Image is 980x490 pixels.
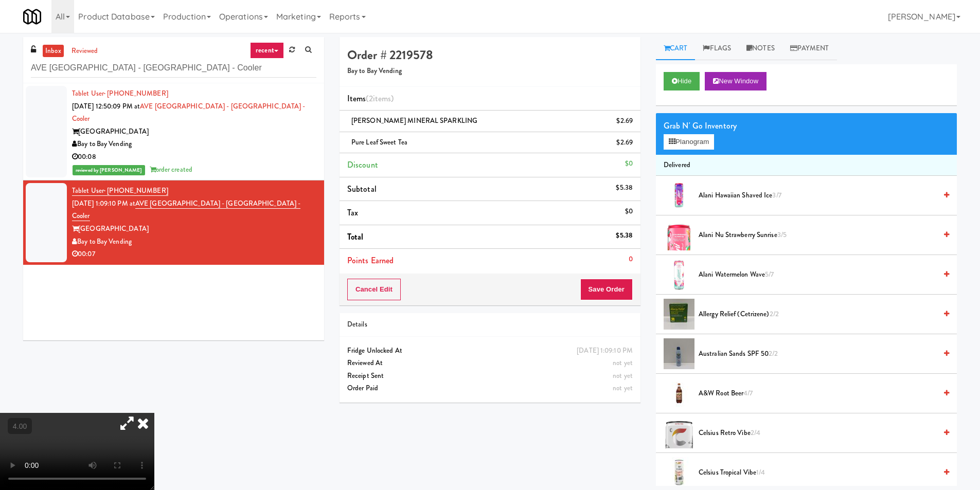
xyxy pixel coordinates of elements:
[347,279,401,300] button: Cancel Edit
[699,229,936,242] span: Alani Nu Strawberry Sunrise
[72,101,305,124] a: AVE [GEOGRAPHIC_DATA] - [GEOGRAPHIC_DATA] - Cooler
[705,72,767,90] button: New Window
[69,45,101,58] a: reviewed
[782,37,837,60] a: Payment
[347,183,377,195] span: Subtotal
[694,308,949,321] div: Allergy Relief (Cetrizene)2/2
[72,186,168,196] a: Tablet User· [PHONE_NUMBER]
[613,383,633,393] span: not yet
[347,207,358,219] span: Tax
[743,388,753,398] span: 4/7
[616,229,633,242] div: $5.38
[699,427,936,440] span: Celsius Retro Vibe
[72,151,316,164] div: 00:08
[656,37,696,60] a: Cart
[699,268,936,281] span: Alani Watermelon Wave
[694,229,949,242] div: Alani Nu Strawberry Sunrise3/5
[616,182,633,194] div: $5.38
[739,37,782,60] a: Notes
[613,358,633,368] span: not yet
[347,357,633,370] div: Reviewed At
[765,269,774,279] span: 5/7
[347,318,633,331] div: Details
[72,198,135,208] span: [DATE] 1:09:10 PM at
[625,205,633,218] div: $0
[351,137,407,147] span: Pure Leaf Sweet Tea
[72,101,140,111] span: [DATE] 12:50:09 PM at
[756,467,765,477] span: 1/4
[72,223,316,235] div: [GEOGRAPHIC_DATA]
[656,155,957,176] li: Delivered
[347,231,364,243] span: Total
[43,45,64,58] a: inbox
[664,118,949,134] div: Grab N' Go Inventory
[577,344,633,357] div: [DATE] 1:09:10 PM
[664,72,700,90] button: Hide
[694,348,949,360] div: Australian Sands SPF 502/2
[695,37,739,60] a: Flags
[72,138,316,151] div: Bay to Bay Vending
[72,235,316,248] div: Bay to Bay Vending
[664,134,714,150] button: Planogram
[150,165,192,174] span: order created
[23,8,41,26] img: Micromart
[751,428,760,438] span: 2/4
[373,93,391,104] ng-pluralize: items
[23,83,324,180] li: Tablet User· [PHONE_NUMBER][DATE] 12:50:09 PM atAVE [GEOGRAPHIC_DATA] - [GEOGRAPHIC_DATA] - Coole...
[625,157,633,170] div: $0
[694,466,949,479] div: Celsius Tropical Vibe1/4
[769,349,778,358] span: 2/2
[694,427,949,440] div: Celsius Retro Vibe2/4
[699,189,936,202] span: Alani Hawaiian Shaved Ice
[613,371,633,380] span: not yet
[616,115,633,128] div: $2.69
[72,125,316,138] div: [GEOGRAPHIC_DATA]
[616,136,633,149] div: $2.69
[72,248,316,261] div: 00:07
[629,253,633,266] div: 0
[31,59,316,78] input: Search vision orders
[699,348,936,360] span: Australian Sands SPF 50
[73,165,145,175] span: reviewed by [PERSON_NAME]
[699,308,936,321] span: Allergy Relief (Cetrizene)
[347,344,633,357] div: Fridge Unlocked At
[72,198,300,222] a: AVE [GEOGRAPHIC_DATA] - [GEOGRAPHIC_DATA] - Cooler
[699,466,936,479] span: Celsius Tropical Vibe
[347,370,633,383] div: Receipt Sent
[347,159,378,171] span: Discount
[351,116,477,125] span: [PERSON_NAME] MINERAL SPARKLING
[347,255,394,266] span: Points Earned
[694,189,949,202] div: Alani Hawaiian Shaved Ice3/7
[104,186,168,195] span: · [PHONE_NUMBER]
[347,48,633,62] h4: Order # 2219578
[347,93,394,104] span: Items
[777,230,787,240] span: 3/5
[72,88,168,98] a: Tablet User· [PHONE_NUMBER]
[23,180,324,265] li: Tablet User· [PHONE_NUMBER][DATE] 1:09:10 PM atAVE [GEOGRAPHIC_DATA] - [GEOGRAPHIC_DATA] - Cooler...
[104,88,168,98] span: · [PHONE_NUMBER]
[580,279,633,300] button: Save Order
[772,190,781,200] span: 3/7
[347,67,633,75] h5: Bay to Bay Vending
[250,42,284,59] a: recent
[366,93,394,104] span: (2 )
[699,387,936,400] span: A&W Root Beer
[347,382,633,395] div: Order Paid
[694,387,949,400] div: A&W Root Beer4/7
[694,268,949,281] div: Alani Watermelon Wave5/7
[770,309,779,319] span: 2/2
